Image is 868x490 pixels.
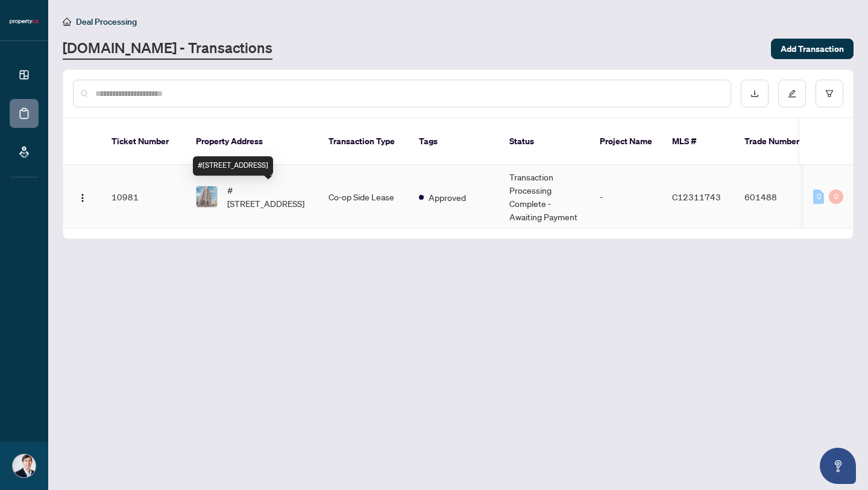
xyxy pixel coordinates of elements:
span: Approved [429,191,466,204]
span: filter [825,89,834,98]
span: #[STREET_ADDRESS] [227,183,309,210]
span: download [750,89,759,98]
div: 0 [813,189,824,204]
td: 10981 [102,165,186,229]
img: thumbnail-img [197,186,217,207]
button: filter [816,80,843,107]
div: #[STREET_ADDRESS] [193,156,273,176]
span: Add Transaction [781,39,844,59]
img: Profile Icon [13,454,36,477]
th: MLS # [662,118,735,165]
th: Trade Number [735,118,819,165]
button: Add Transaction [771,39,854,59]
span: Deal Processing [76,16,137,27]
button: edit [778,80,806,107]
img: logo [10,18,39,25]
td: Transaction Processing Complete - Awaiting Payment [500,165,590,229]
button: Logo [73,187,92,206]
th: Ticket Number [102,118,186,165]
button: download [741,80,769,107]
a: [DOMAIN_NAME] - Transactions [63,38,272,60]
th: Status [500,118,590,165]
span: edit [788,89,796,98]
img: Logo [78,193,87,203]
div: 0 [829,189,843,204]
td: 601488 [735,165,819,229]
th: Tags [409,118,500,165]
span: C12311743 [672,191,721,202]
th: Project Name [590,118,662,165]
td: Co-op Side Lease [319,165,409,229]
td: - [590,165,662,229]
span: home [63,17,71,26]
th: Transaction Type [319,118,409,165]
th: Property Address [186,118,319,165]
button: Open asap [820,448,856,484]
